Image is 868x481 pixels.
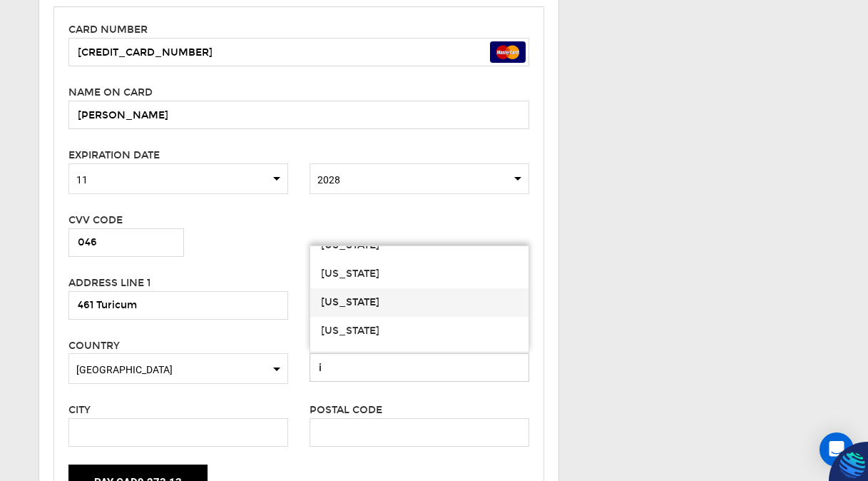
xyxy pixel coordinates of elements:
div: Open Intercom Messenger [820,432,854,467]
input: Select box [310,353,529,382]
div: [US_STATE] [321,267,518,281]
img: mastercard-dark.svg [490,41,526,63]
div: [US_STATE] [321,238,518,253]
label: CVV Code [68,213,123,228]
span: 11 [76,173,280,187]
label: Address Line 1 [68,276,150,290]
span: Select box activate [68,163,288,194]
span: Select box activate [310,163,529,194]
label: Expiration Date [68,148,160,163]
label: Postal Code [310,403,382,417]
label: Country [68,339,120,353]
div: [US_STATE] [321,324,518,338]
label: Name on card [68,86,153,100]
div: [US_STATE] [321,295,518,310]
span: [GEOGRAPHIC_DATA] [76,363,280,377]
span: 2028 [317,173,521,187]
label: Card number [68,23,148,37]
label: City [68,403,91,417]
span: Select box activate [68,353,288,384]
